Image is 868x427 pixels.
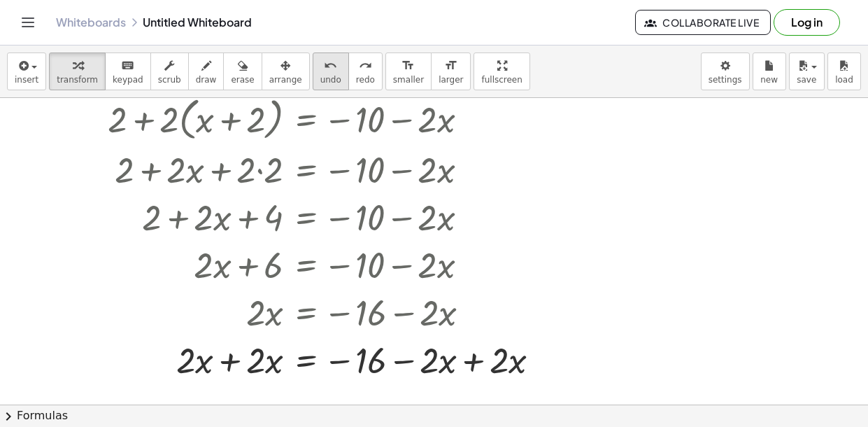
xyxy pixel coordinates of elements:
span: load [835,75,853,85]
button: transform [49,52,106,90]
span: new [760,75,778,85]
button: new [753,52,786,90]
i: format_size [444,57,457,74]
i: undo [324,57,337,74]
span: Collaborate Live [647,16,759,29]
span: settings [709,75,742,85]
span: fullscreen [481,75,522,85]
span: scrub [158,75,181,85]
button: settings [701,52,750,90]
span: transform [57,75,98,85]
button: load [827,52,861,90]
span: save [797,75,816,85]
button: scrub [150,52,189,90]
span: redo [356,75,375,85]
button: format_sizelarger [431,52,471,90]
button: keyboardkeypad [105,52,151,90]
button: undoundo [313,52,349,90]
button: insert [7,52,46,90]
span: larger [439,75,463,85]
button: format_sizesmaller [385,52,432,90]
i: redo [359,57,372,74]
button: save [789,52,825,90]
button: draw [188,52,225,90]
button: redoredo [348,52,383,90]
i: keyboard [121,57,134,74]
button: erase [223,52,262,90]
span: keypad [113,75,143,85]
button: Log in [774,9,840,36]
span: erase [231,75,254,85]
span: insert [15,75,38,85]
span: arrange [269,75,302,85]
button: arrange [262,52,310,90]
a: Whiteboards [56,15,126,29]
button: fullscreen [474,52,529,90]
span: smaller [393,75,424,85]
i: format_size [401,57,415,74]
span: draw [196,75,217,85]
button: Toggle navigation [17,11,39,34]
span: undo [320,75,341,85]
button: Collaborate Live [635,10,771,35]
